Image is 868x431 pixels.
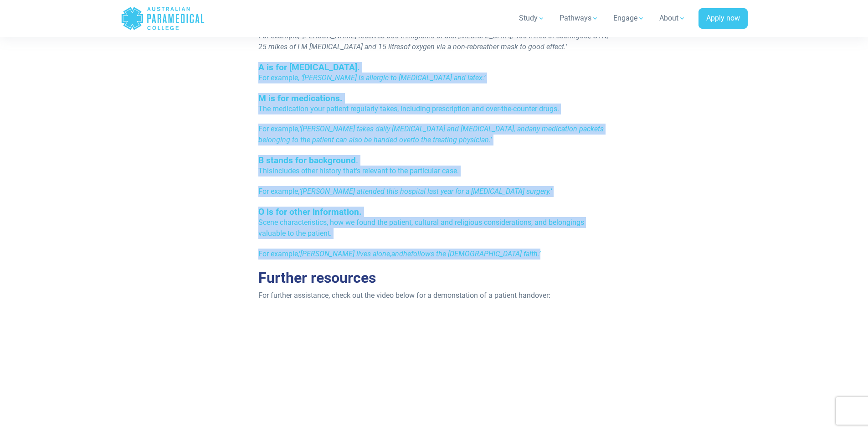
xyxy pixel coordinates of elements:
[413,135,492,144] span: to the treating physician.’
[390,249,391,258] span: ,
[258,187,299,196] span: For example,
[258,207,362,217] span: O is for other information.
[403,249,411,258] span: he
[258,166,272,175] span: This
[538,249,540,258] span: .’
[391,249,403,258] span: and
[258,62,360,73] span: A is for [MEDICAL_DATA].
[404,42,564,51] span: of oxygen via a non-rebreather mask to good effect
[258,104,559,113] span: The medication your patient regularly takes, including prescription and over-the-counter drugs.
[301,73,303,82] span: ‘
[554,5,604,31] a: Pathways
[258,217,610,239] p: Scene characteristics, how we found the patient, cultural and religious considerations, and belon...
[258,269,610,286] h2: Further resources
[258,93,343,104] span: M is for medications.
[564,42,567,51] span: .’
[356,155,358,166] span: .
[299,125,529,133] span: ‘[PERSON_NAME] takes daily [MEDICAL_DATA] and [MEDICAL_DATA], and
[258,249,299,258] span: For example,
[121,4,205,33] a: Australian Paramedical College
[514,5,550,31] a: Study
[303,73,483,82] span: [PERSON_NAME] is allergic to [MEDICAL_DATA] and latex
[300,249,390,258] span: [PERSON_NAME] lives alone
[258,73,299,82] span: For example,
[258,290,610,301] p: For further assistance, check out the video below for a demonstation of a patient handover:
[299,187,552,196] span: ‘[PERSON_NAME] attended this hospital last year for a [MEDICAL_DATA] surgery.’
[272,166,459,175] span: includes other history that’s relevant to the particular case.
[299,249,300,258] span: ‘
[483,73,485,82] span: .’
[654,5,691,31] a: About
[608,5,650,31] a: Engage
[258,155,356,166] span: B stands for background
[411,249,538,258] span: follows the [DEMOGRAPHIC_DATA] faith
[699,8,748,29] a: Apply now
[258,125,299,133] span: For example,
